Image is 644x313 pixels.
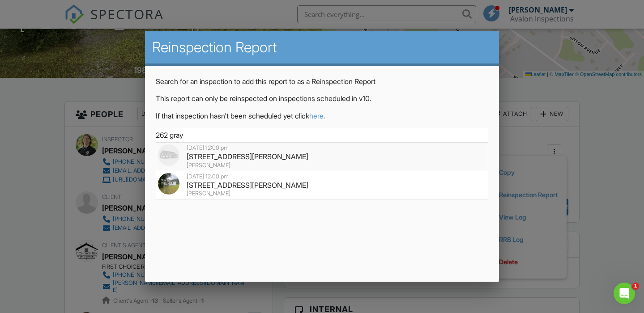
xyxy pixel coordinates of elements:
[158,144,179,166] img: house-placeholder-square-ca63347ab8c70e15b013bc22427d3df0f7f082c62ce06d78aee8ec4e70df452f.jpg
[158,144,486,152] div: [DATE] 12:00 pm
[632,283,639,290] span: 1
[158,173,486,180] div: [DATE] 12:00 pm
[309,111,325,120] a: here.
[156,111,488,121] p: If that inspection hasn't been scheduled yet click
[152,38,492,56] h2: Reinspection Report
[158,162,486,169] div: [PERSON_NAME]
[158,180,486,190] div: [STREET_ADDRESS][PERSON_NAME]
[158,152,486,161] div: [STREET_ADDRESS][PERSON_NAME]
[158,190,486,197] div: [PERSON_NAME]
[158,173,179,195] img: 9208733%2Fcover_photos%2FzVK3QgrDkdaDs6wL70ek%2Foriginal.jpg
[156,76,488,86] p: Search for an inspection to add this report to as a Reinspection Report
[156,128,488,143] input: Search for an address, buyer, or agent
[156,93,488,103] p: This report can only be reinspected on inspections scheduled in v10.
[614,283,635,304] iframe: Intercom live chat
